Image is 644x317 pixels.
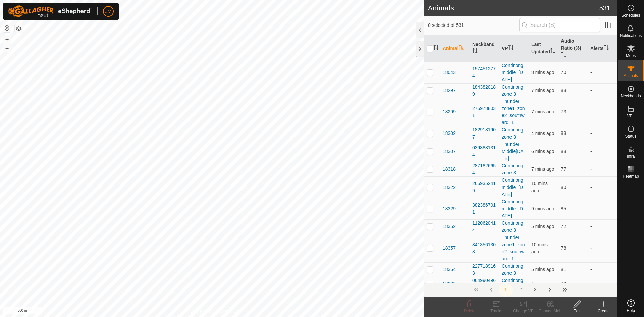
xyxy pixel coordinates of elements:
[531,267,554,272] span: 22 Aug 2025, 8:05 am
[472,277,496,291] div: 0649904969
[588,198,617,219] td: -
[588,126,617,141] td: -
[588,98,617,126] td: -
[443,245,456,252] span: 18357
[470,35,499,62] th: Neckband
[627,309,635,313] span: Help
[502,127,523,140] a: Continong zone 3
[558,283,572,297] button: Last Page
[588,176,617,198] td: -
[3,24,11,32] button: Reset Map
[588,234,617,262] td: -
[443,130,456,137] span: 18302
[561,53,566,58] p-sorticon: Activate to sort
[531,181,548,193] span: 22 Aug 2025, 8:00 am
[588,83,617,98] td: -
[502,177,523,197] a: Continong middle_[DATE]
[561,88,566,93] span: 88
[531,281,554,286] span: 22 Aug 2025, 8:06 am
[105,8,112,15] span: JM
[588,35,617,62] th: Alerts
[502,84,523,97] a: Continong zone 3
[620,34,642,38] span: Notifications
[531,166,554,172] span: 22 Aug 2025, 8:03 am
[472,144,496,158] div: 0393881314
[510,308,537,314] div: Change VP
[561,166,566,172] span: 77
[590,308,617,314] div: Create
[502,220,523,233] a: Continong zone 3
[588,219,617,234] td: -
[502,163,523,175] a: Continong zone 3
[543,283,557,297] button: Next Page
[472,162,496,176] div: 2871826654
[618,297,644,315] a: Help
[621,13,640,17] span: Schedules
[185,308,211,314] a: Privacy Policy
[588,141,617,162] td: -
[588,162,617,176] td: -
[502,263,523,276] a: Continong zone 3
[502,235,525,261] a: Thunder zone1_zone2_southward_1
[561,206,566,211] span: 85
[502,63,523,82] a: Continong middle_[DATE]
[561,224,566,229] span: 72
[443,223,456,230] span: 18352
[443,148,456,155] span: 18307
[531,109,554,114] span: 22 Aug 2025, 8:03 am
[443,87,456,94] span: 18297
[459,46,464,51] p-sorticon: Activate to sort
[627,114,634,118] span: VPs
[561,281,566,286] span: 78
[561,267,566,272] span: 81
[499,283,513,297] button: 1
[464,309,476,313] span: Delete
[483,308,510,314] div: Tracks
[443,266,456,273] span: 18364
[502,142,524,161] a: Thunder Middle[DATE]
[531,242,548,254] span: 22 Aug 2025, 8:00 am
[443,184,456,191] span: 18322
[625,134,636,138] span: Status
[502,199,523,218] a: Continong middle_[DATE]
[561,109,566,114] span: 73
[531,206,554,211] span: 22 Aug 2025, 8:01 am
[563,308,590,314] div: Edit
[472,126,496,141] div: 1829181907
[499,35,529,62] th: VP
[599,3,610,13] span: 531
[604,46,609,51] p-sorticon: Activate to sort
[561,70,566,75] span: 70
[531,70,554,75] span: 22 Aug 2025, 8:02 am
[531,224,554,229] span: 22 Aug 2025, 8:05 am
[531,149,554,154] span: 22 Aug 2025, 8:04 am
[472,180,496,194] div: 2659352419
[3,35,11,43] button: +
[472,202,496,216] div: 3823867011
[472,220,496,234] div: 1120620414
[472,65,496,80] div: 1574512774
[626,54,636,58] span: Mobs
[472,84,496,98] div: 1843820189
[440,35,470,62] th: Animal
[8,5,92,17] img: Gallagher Logo
[15,24,23,33] button: Map Layers
[428,22,519,29] span: 0 selected of 531
[502,278,523,290] a: Continong zone 3
[624,74,638,78] span: Animals
[433,46,439,51] p-sorticon: Activate to sort
[537,308,563,314] div: Change Mob
[472,105,496,119] div: 2759788031
[621,94,641,98] span: Neckbands
[531,88,554,93] span: 22 Aug 2025, 8:03 am
[3,44,11,52] button: –
[514,283,527,297] button: 2
[502,99,525,125] a: Thunder zone1_zone2_southward_1
[558,35,588,62] th: Audio Ratio (%)
[219,308,238,314] a: Contact Us
[428,4,599,12] h2: Animals
[623,174,639,178] span: Heatmap
[443,166,456,173] span: 18318
[588,262,617,277] td: -
[443,205,456,212] span: 18329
